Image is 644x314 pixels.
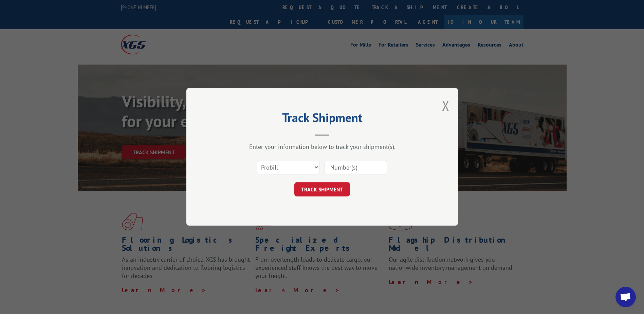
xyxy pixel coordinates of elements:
div: Open chat [615,287,636,307]
input: Number(s) [325,160,387,175]
button: TRACK SHIPMENT [294,182,350,197]
div: Enter your information below to track your shipment(s). [220,143,424,151]
button: Close modal [442,97,449,115]
h2: Track Shipment [220,113,424,126]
